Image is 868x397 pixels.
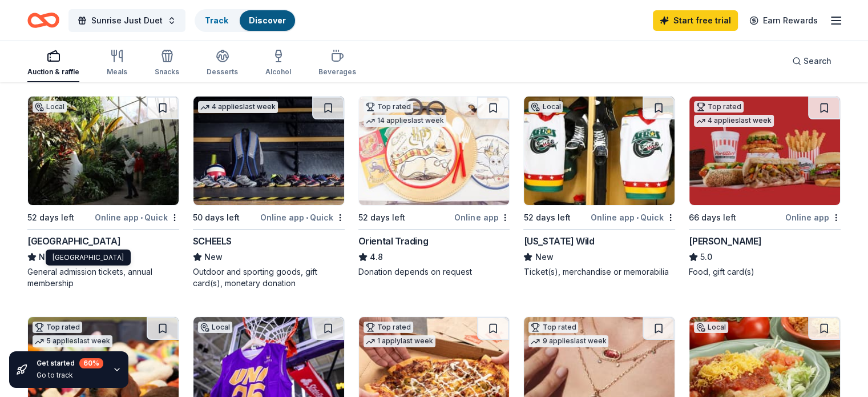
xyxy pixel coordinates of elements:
[193,96,345,289] a: Image for SCHEELS4 applieslast week50 days leftOnline app•QuickSCHEELSNewOutdoor and sporting goo...
[265,67,291,77] div: Alcohol
[198,322,232,333] div: Local
[364,322,413,333] div: Top rated
[68,9,185,32] button: Sunrise Just Duet
[195,9,296,32] button: TrackDiscover
[785,210,841,224] div: Online app
[523,211,570,224] div: 52 days left
[95,210,179,224] div: Online app Quick
[33,335,112,347] div: 5 applies last week
[364,101,413,113] div: Top rated
[193,234,232,248] div: SCHEELS
[27,67,79,77] div: Auction & raffle
[689,266,841,278] div: Food, gift card(s)
[27,211,74,224] div: 52 days left
[653,10,738,31] a: Start free trial
[79,358,103,368] div: 60 %
[306,213,308,222] span: •
[27,96,179,289] a: Image for Greater Des Moines Botanical GardensLocal52 days leftOnline app•Quick[GEOGRAPHIC_DATA]N...
[27,7,59,34] a: Home
[358,96,510,278] a: Image for Oriental TradingTop rated14 applieslast week52 days leftOnline appOriental Trading4.8Do...
[193,211,240,224] div: 50 days left
[33,322,82,333] div: Top rated
[523,96,675,278] a: Image for Iowa WildLocal52 days leftOnline app•Quick[US_STATE] WildNewTicket(s), merchandise or m...
[523,266,675,278] div: Ticket(s), merchandise or memorabilia
[207,67,238,77] div: Desserts
[694,101,744,113] div: Top rated
[260,210,345,224] div: Online app Quick
[694,322,728,333] div: Local
[27,45,79,82] button: Auction & raffle
[46,250,131,266] div: [GEOGRAPHIC_DATA]
[265,45,291,82] button: Alcohol
[198,101,278,113] div: 4 applies last week
[689,234,761,248] div: [PERSON_NAME]
[155,45,179,82] button: Snacks
[783,50,841,73] button: Search
[27,234,120,248] div: [GEOGRAPHIC_DATA]
[636,213,639,222] span: •
[33,101,67,113] div: Local
[37,371,103,380] div: Go to track
[689,97,840,205] img: Image for Portillo's
[694,115,774,127] div: 4 applies last week
[528,335,608,347] div: 9 applies last week
[107,45,127,82] button: Meals
[155,67,179,77] div: Snacks
[193,266,345,289] div: Outdoor and sporting goods, gift card(s), monetary donation
[39,250,57,264] span: New
[358,211,405,224] div: 52 days left
[207,45,238,82] button: Desserts
[535,250,553,264] span: New
[37,358,103,368] div: Get started
[700,250,712,264] span: 5.0
[107,67,127,77] div: Meals
[359,97,510,205] img: Image for Oriental Trading
[204,250,223,264] span: New
[454,210,510,224] div: Online app
[364,115,446,127] div: 14 applies last week
[689,96,841,278] a: Image for Portillo'sTop rated4 applieslast week66 days leftOnline app[PERSON_NAME]5.0Food, gift c...
[523,234,594,248] div: [US_STATE] Wild
[249,15,286,25] a: Discover
[318,45,356,82] button: Beverages
[91,14,163,27] span: Sunrise Just Duet
[193,97,344,205] img: Image for SCHEELS
[318,67,356,77] div: Beverages
[27,266,179,289] div: General admission tickets, annual membership
[742,10,825,31] a: Earn Rewards
[804,54,831,68] span: Search
[205,15,228,25] a: Track
[140,213,143,222] span: •
[358,266,510,278] div: Donation depends on request
[524,97,675,205] img: Image for Iowa Wild
[364,335,435,347] div: 1 apply last week
[528,101,563,113] div: Local
[591,210,675,224] div: Online app Quick
[358,234,429,248] div: Oriental Trading
[528,322,578,333] div: Top rated
[689,211,736,224] div: 66 days left
[28,97,179,205] img: Image for Greater Des Moines Botanical Gardens
[370,250,383,264] span: 4.8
